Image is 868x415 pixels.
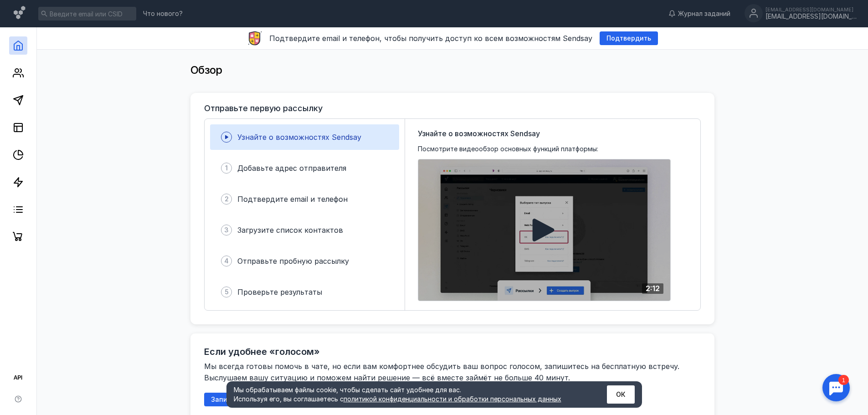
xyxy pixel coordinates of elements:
[607,385,635,404] button: ОК
[765,7,857,12] div: [EMAIL_ADDRESS][DOMAIN_NAME]
[765,13,857,20] div: [EMAIL_ADDRESS][DOMAIN_NAME]
[204,395,323,403] a: Записаться на онлайн-встречу
[139,10,187,17] a: Что нового?
[225,195,229,204] span: 2
[190,63,222,77] span: Обзор
[606,35,651,42] span: Подтвердить
[237,133,361,142] span: Узнайте о возможностях Sendsay
[234,385,585,404] div: Мы обрабатываем файлы cookie, чтобы сделать сайт удобнее для вас. Используя его, вы соглашаетесь c
[225,164,228,173] span: 1
[224,225,229,235] span: 3
[143,10,183,17] span: Что нового?
[237,256,349,266] span: Отправьте пробную рассылку
[225,287,229,297] span: 5
[38,7,136,20] input: Введите email или CSID
[211,396,316,404] span: Записаться на онлайн-встречу
[600,31,658,45] button: Подтвердить
[678,9,730,18] span: Журнал заданий
[269,34,592,43] span: Подтвердите email и телефон, чтобы получить доступ ко всем возможностям Sendsay
[237,195,348,204] span: Подтвердите email и телефон
[204,346,320,357] h2: Если удобнее «голосом»
[237,287,322,297] span: Проверьте результаты
[344,395,561,403] a: политикой конфиденциальности и обработки персональных данных
[664,9,735,18] a: Журнал заданий
[204,104,323,113] h3: Отправьте первую рассылку
[237,225,343,235] span: Загрузите список контактов
[642,283,663,294] div: 2:12
[21,5,31,15] div: 1
[237,164,346,173] span: Добавьте адрес отправителя
[418,144,598,154] span: Посмотрите видеообзор основных функций платформы:
[418,128,540,139] span: Узнайте о возможностях Sendsay
[204,362,682,382] span: Мы всегда готовы помочь в чате, но если вам комфортнее обсудить ваш вопрос голосом, запишитесь на...
[204,393,323,406] button: Записаться на онлайн-встречу
[224,256,229,266] span: 4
